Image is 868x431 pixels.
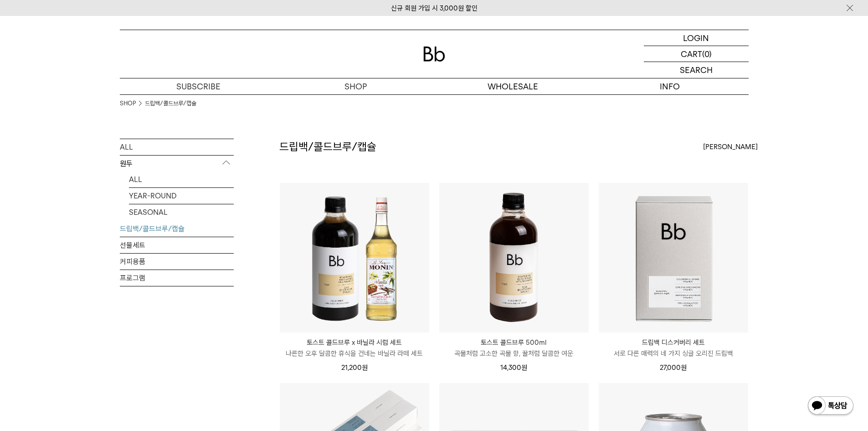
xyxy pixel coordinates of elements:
p: 서로 다른 매력의 네 가지 싱글 오리진 드립백 [599,348,748,359]
a: 커피용품 [120,254,234,270]
span: 원 [362,363,368,372]
p: SEARCH [680,62,713,78]
a: ALL [120,139,234,155]
a: SUBSCRIBE [120,78,277,94]
p: CART [681,46,702,62]
p: 토스트 콜드브루 x 바닐라 시럽 세트 [280,337,429,348]
a: SEASONAL [129,204,234,220]
span: 21,200 [341,363,368,372]
a: 토스트 콜드브루 500ml 곡물처럼 고소한 곡물 향, 꿀처럼 달콤한 여운 [439,337,589,359]
p: WHOLESALE [434,78,591,94]
p: (0) [702,46,712,62]
span: 14,300 [500,363,527,372]
h2: 드립백/콜드브루/캡슐 [279,139,376,155]
a: SHOP [120,99,136,108]
a: YEAR-ROUND [129,188,234,204]
p: 곡물처럼 고소한 곡물 향, 꿀처럼 달콤한 여운 [439,348,589,359]
a: ALL [129,171,234,187]
a: 드립백/콜드브루/캡슐 [145,99,196,108]
a: 신규 회원 가입 시 3,000원 할인 [391,4,478,12]
a: 프로그램 [120,270,234,286]
span: 27,000 [660,363,687,372]
span: [PERSON_NAME] [703,141,758,152]
p: 토스트 콜드브루 500ml [439,337,589,348]
img: 카카오톡 채널 1:1 채팅 버튼 [807,395,854,417]
span: 원 [521,363,527,372]
a: 드립백 디스커버리 세트 서로 다른 매력의 네 가지 싱글 오리진 드립백 [599,337,748,359]
p: 나른한 오후 달콤한 휴식을 건네는 바닐라 라떼 세트 [280,348,429,359]
a: 토스트 콜드브루 x 바닐라 시럽 세트 나른한 오후 달콤한 휴식을 건네는 바닐라 라떼 세트 [280,337,429,359]
img: 토스트 콜드브루 x 바닐라 시럽 세트 [280,183,429,332]
a: LOGIN [644,30,749,46]
p: LOGIN [683,30,709,46]
img: 토스트 콜드브루 500ml [439,183,589,332]
img: 로고 [423,47,445,62]
span: 원 [681,363,687,372]
p: 드립백 디스커버리 세트 [599,337,748,348]
a: 선물세트 [120,237,234,253]
p: 원두 [120,156,234,172]
a: SHOP [277,78,434,94]
img: 드립백 디스커버리 세트 [599,183,748,332]
a: CART (0) [644,46,749,62]
a: 드립백/콜드브루/캡슐 [120,221,234,237]
p: INFO [591,78,749,94]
